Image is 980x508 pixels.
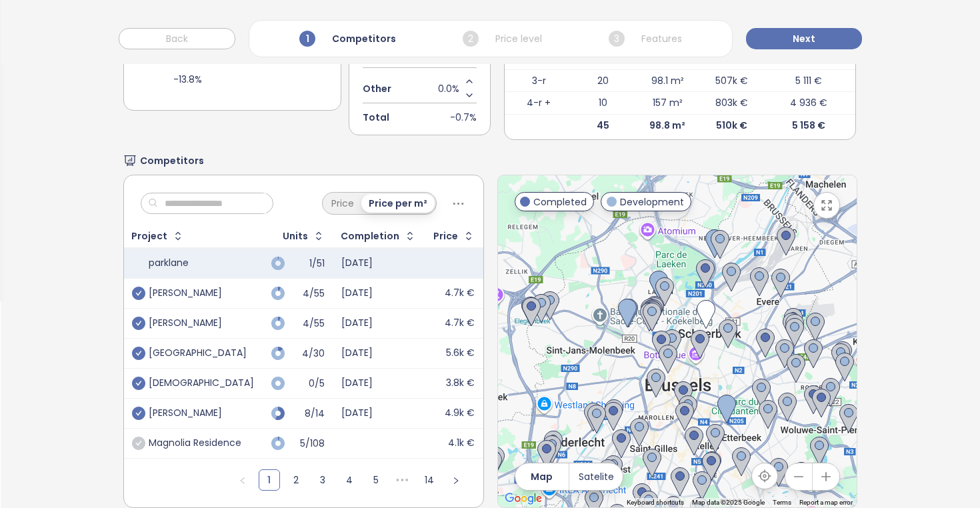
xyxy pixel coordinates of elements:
[291,379,325,388] div: 0/5
[633,92,702,115] td: 157 m²
[149,287,222,299] div: [PERSON_NAME]
[515,463,569,490] button: Map
[419,469,440,491] li: 14
[132,347,145,360] span: check-circle
[620,195,684,209] span: Development
[692,499,765,506] span: Map data ©2025 Google
[702,92,761,115] td: 803k €
[633,114,702,136] td: 98.8 m²
[446,347,475,359] div: 5.6k €
[446,377,475,389] div: 3.8k €
[291,439,325,448] div: 5/108
[291,259,325,268] div: 1/51
[433,232,458,241] div: Price
[573,114,633,136] td: 45
[438,81,459,96] span: 0.0%
[702,69,761,92] td: 507k €
[339,470,359,490] a: 4
[283,232,308,241] div: Units
[166,31,188,46] span: Back
[633,69,702,92] td: 98.1 m²
[324,194,361,213] div: Price
[459,27,545,50] div: Price level
[573,92,633,115] td: 10
[799,499,853,506] a: Report a map error
[119,28,235,49] button: Back
[173,72,202,87] div: -13.8%
[793,31,815,46] span: Next
[569,463,623,490] button: Satelite
[149,257,189,269] div: parklane
[463,89,477,103] button: Decrease value
[132,377,145,390] span: check-circle
[365,469,387,491] li: 5
[286,470,306,490] a: 2
[773,499,791,506] a: Terms (opens in new tab)
[746,28,862,49] button: Next
[445,469,467,491] li: Next Page
[445,317,475,329] div: 4.7k €
[505,92,573,115] td: 4-r +
[366,470,386,490] a: 5
[149,437,241,449] div: Magnolia Residence
[132,407,145,420] span: check-circle
[291,289,325,298] div: 4/55
[291,349,325,358] div: 4/30
[341,232,399,241] div: Completion
[445,287,475,299] div: 4.7k €
[341,407,373,419] div: [DATE]
[341,377,373,389] div: [DATE]
[361,194,435,213] div: Price per m²
[531,469,553,484] span: Map
[313,470,333,490] a: 3
[232,469,253,491] li: Previous Page
[579,469,614,484] span: Satelite
[149,317,222,329] div: [PERSON_NAME]
[761,69,855,92] td: 5 111 €
[132,317,145,330] span: check-circle
[445,469,467,491] button: right
[463,31,479,47] span: 2
[341,257,373,269] div: [DATE]
[259,470,279,490] a: 1
[363,81,391,96] span: Other
[505,69,573,92] td: 3-r
[761,92,855,115] td: 4 936 €
[533,195,587,209] span: Completed
[761,114,855,136] td: 5 158 €
[285,469,307,491] li: 2
[259,469,280,491] li: 1
[339,469,360,491] li: 4
[419,470,439,490] a: 14
[363,110,389,125] span: Total
[702,114,761,136] td: 510k €
[132,287,145,300] span: check-circle
[232,469,253,491] button: left
[501,490,545,507] img: Google
[609,31,625,47] span: 3
[140,153,204,168] span: Competitors
[573,69,633,92] td: 20
[296,27,399,50] div: Competitors
[299,31,315,47] span: 1
[239,477,247,485] span: left
[131,232,167,241] div: Project
[627,498,684,507] button: Keyboard shortcuts
[341,287,373,299] div: [DATE]
[132,437,145,450] span: check-circle
[463,75,477,89] button: Increase value
[291,409,325,418] div: 8/14
[341,317,373,329] div: [DATE]
[605,27,685,50] div: Features
[452,477,460,485] span: right
[149,347,247,359] div: [GEOGRAPHIC_DATA]
[312,469,333,491] li: 3
[341,347,373,359] div: [DATE]
[149,407,222,419] div: [PERSON_NAME]
[149,377,254,389] div: [DEMOGRAPHIC_DATA]
[445,407,475,419] div: 4.9k €
[501,490,545,507] a: Open this area in Google Maps (opens a new window)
